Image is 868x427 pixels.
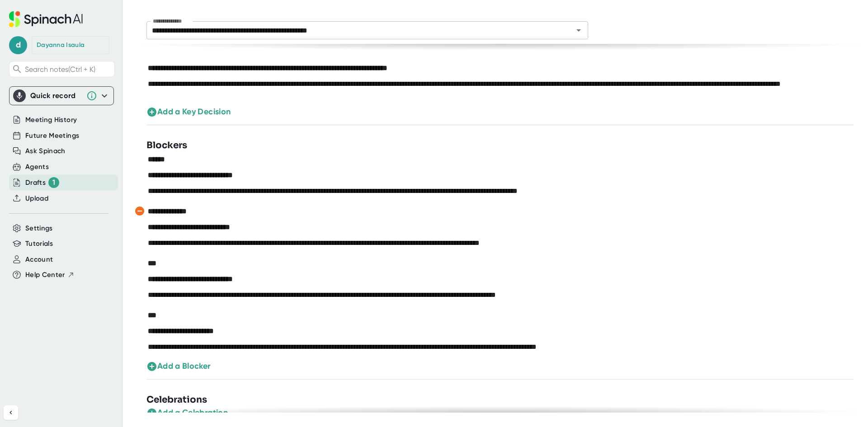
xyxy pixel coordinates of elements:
[25,270,65,280] span: Help Center
[146,393,207,407] h3: Celebrations
[4,405,18,420] button: Collapse sidebar
[146,106,231,118] button: Add a Key Decision
[25,115,77,125] button: Meeting History
[48,177,59,188] div: 1
[25,193,48,204] button: Upload
[25,65,112,74] span: Search notes (Ctrl + K)
[9,36,27,54] span: d
[25,146,66,156] button: Ask Spinach
[146,139,187,152] h3: Blockers
[30,91,82,100] div: Quick record
[146,360,211,372] button: Add a Blocker
[37,41,85,49] div: Dayanna Isaula
[13,87,110,105] div: Quick record
[25,131,79,141] button: Future Meetings
[25,177,59,188] div: Drafts
[25,223,53,234] button: Settings
[25,270,75,280] button: Help Center
[25,162,49,172] button: Agents
[25,239,53,249] button: Tutorials
[25,254,53,265] button: Account
[25,177,59,188] button: Drafts 1
[146,407,228,419] button: Add a Celebration
[572,24,585,37] button: Open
